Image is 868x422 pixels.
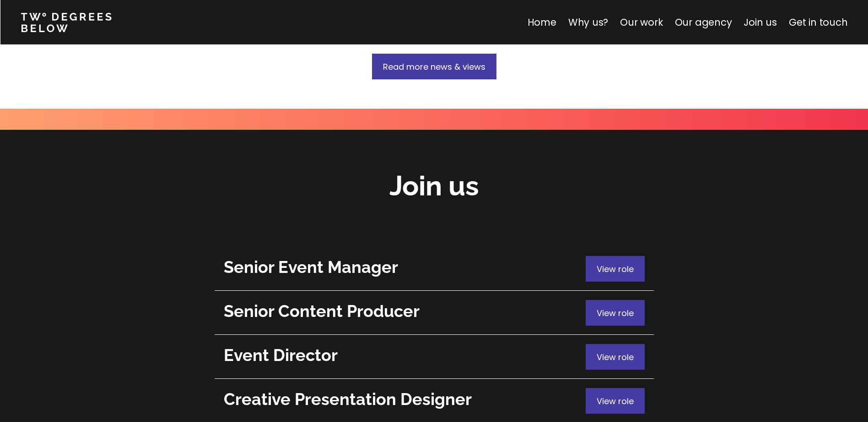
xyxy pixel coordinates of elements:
h2: Creative Presentation Designer [224,388,581,411]
span: View role [597,263,634,275]
h2: Senior Content Producer [224,300,581,322]
h2: Event Director [224,344,581,366]
span: View role [597,395,634,407]
a: Our agency [674,16,732,29]
h2: Join us [389,167,479,205]
a: View role [215,291,654,335]
a: Join us [744,16,777,29]
span: Read more news & views [383,61,485,72]
a: View role [215,247,654,291]
a: Why us? [568,16,608,29]
a: View role [215,335,654,379]
a: Our work [620,16,663,29]
span: View role [597,307,634,319]
h2: Senior Event Manager [224,256,581,278]
a: Home [527,16,556,29]
a: Read more news & views [147,54,722,79]
span: View role [597,351,634,363]
a: Get in touch [789,16,847,29]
